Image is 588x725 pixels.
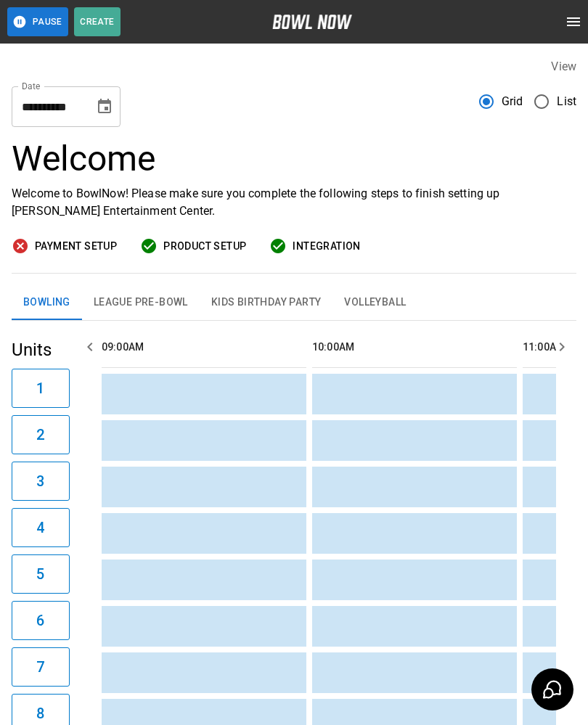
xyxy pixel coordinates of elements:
[82,285,200,320] button: League Pre-Bowl
[74,7,121,36] button: Create
[12,285,82,320] button: Bowling
[12,369,70,408] button: 1
[312,327,517,368] th: 10:00AM
[559,7,588,36] button: open drawer
[502,93,523,110] span: Grid
[12,462,70,501] button: 3
[36,609,44,632] h6: 6
[12,554,70,594] button: 5
[36,516,44,539] h6: 4
[272,15,352,29] img: logo
[557,93,576,110] span: List
[332,285,417,320] button: Volleyball
[35,237,117,255] span: Payment Setup
[551,60,576,73] label: View
[12,647,70,687] button: 7
[12,139,576,179] h3: Welcome
[12,338,70,361] h5: Units
[12,508,70,547] button: 4
[12,601,70,640] button: 6
[293,237,360,255] span: Integration
[90,92,119,121] button: Choose date, selected date is Sep 10, 2025
[36,562,44,586] h6: 5
[12,285,576,320] div: inventory tabs
[12,415,70,454] button: 2
[102,327,306,368] th: 09:00AM
[36,702,44,725] h6: 8
[163,237,246,255] span: Product Setup
[36,377,44,400] h6: 1
[12,185,576,220] p: Welcome to BowlNow! Please make sure you complete the following steps to finish setting up [PERSO...
[7,7,68,36] button: Pause
[36,655,44,679] h6: 7
[36,423,44,446] h6: 2
[200,285,333,320] button: Kids Birthday Party
[36,470,44,493] h6: 3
